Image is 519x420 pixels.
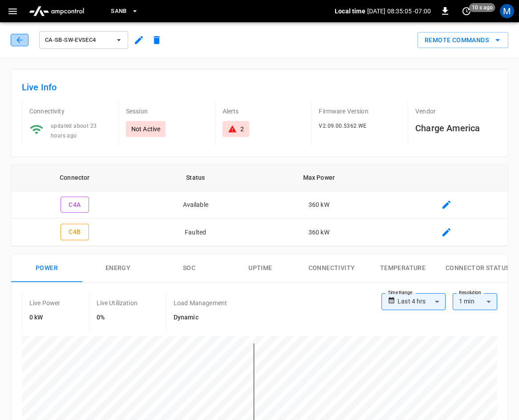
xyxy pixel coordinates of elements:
[415,107,497,116] p: Vendor
[22,80,497,94] h6: Live Info
[253,165,385,191] th: Max Power
[459,4,474,18] button: set refresh interval
[11,254,82,283] button: Power
[174,313,227,323] h6: Dynamic
[29,313,61,323] h6: 0 kW
[319,123,366,129] span: V2.09.00.5362.WE
[500,4,514,18] div: profile-icon
[240,125,244,133] div: 2
[138,165,253,191] th: Status
[45,35,111,45] span: ca-sb-sw-evseC4
[82,254,154,283] button: Energy
[388,289,413,296] label: Time Range
[459,289,481,296] label: Resolution
[253,218,385,246] td: 360 kW
[29,107,111,116] p: Connectivity
[39,31,128,49] button: ca-sb-sw-evseC4
[453,293,497,310] div: 1 min
[138,191,253,219] td: Available
[418,32,508,48] div: remote commands options
[107,3,142,20] button: SanB
[469,3,495,12] span: 10 s ago
[415,121,497,135] h6: Charge America
[131,125,161,133] p: Not Active
[11,165,138,191] th: Connector
[367,7,431,16] p: [DATE] 08:35:05 -07:00
[61,197,89,213] button: C4A
[25,3,88,20] img: ampcontrol.io logo
[367,254,438,283] button: Temperature
[111,6,127,16] span: SanB
[319,107,401,116] p: Firmware Version
[438,254,516,283] button: Connector Status
[138,218,253,246] td: Faulted
[397,293,446,310] div: Last 4 hrs
[29,299,61,307] p: Live Power
[335,7,365,16] p: Local time
[61,224,89,240] button: C4B
[154,254,225,283] button: SOC
[223,107,304,116] p: Alerts
[97,299,138,307] p: Live Utilization
[11,165,508,246] table: connector table
[126,107,208,116] p: Session
[253,191,385,219] td: 360 kW
[418,32,508,48] button: Remote Commands
[225,254,296,283] button: Uptime
[97,313,138,323] h6: 0%
[174,299,227,307] p: Load Management
[296,254,367,283] button: Connectivity
[51,123,97,139] span: updated about 23 hours ago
